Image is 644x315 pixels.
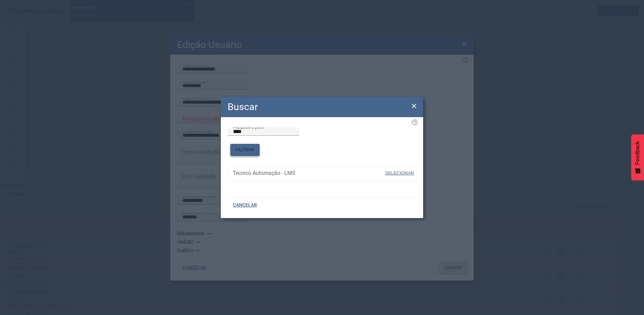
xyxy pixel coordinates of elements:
[233,169,384,177] span: Tecnico Automação - LMS
[233,125,265,129] mat-label: Pesquise o perfil
[631,134,644,180] button: Feedback - Mostrar pesquisa
[236,147,254,153] span: FILTRAR
[233,202,257,209] span: CANCELAR
[384,167,415,179] button: SELECIONAR
[385,170,414,176] span: SELECIONAR
[230,144,260,156] button: FILTRAR
[635,141,641,165] span: Feedback
[228,199,262,211] button: CANCELAR
[228,100,258,114] h2: Buscar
